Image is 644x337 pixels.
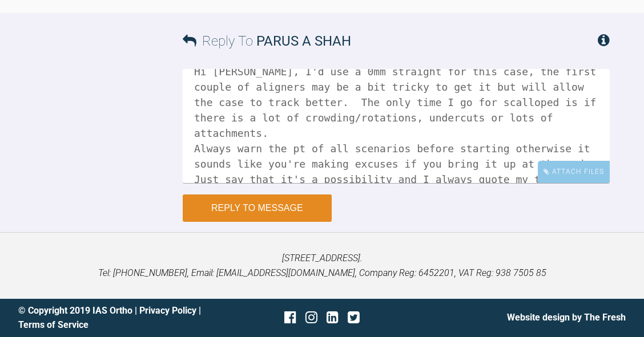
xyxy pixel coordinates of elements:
button: Reply to Message [183,194,332,222]
h3: Reply To [183,30,351,52]
a: Terms of Service [18,319,88,330]
div: © Copyright 2019 IAS Ortho | | [18,303,221,332]
p: [STREET_ADDRESS]. Tel: [PHONE_NUMBER], Email: [EMAIL_ADDRESS][DOMAIN_NAME], Company Reg: 6452201,... [18,251,626,280]
div: Attach Files [538,161,610,183]
textarea: Hi [PERSON_NAME], I'd use a 0mm straight for this case, the first couple of aligners may be a bit... [183,69,610,183]
span: PARUS A SHAH [256,33,351,49]
a: Website design by The Fresh [507,312,626,323]
a: Privacy Policy [139,305,196,316]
